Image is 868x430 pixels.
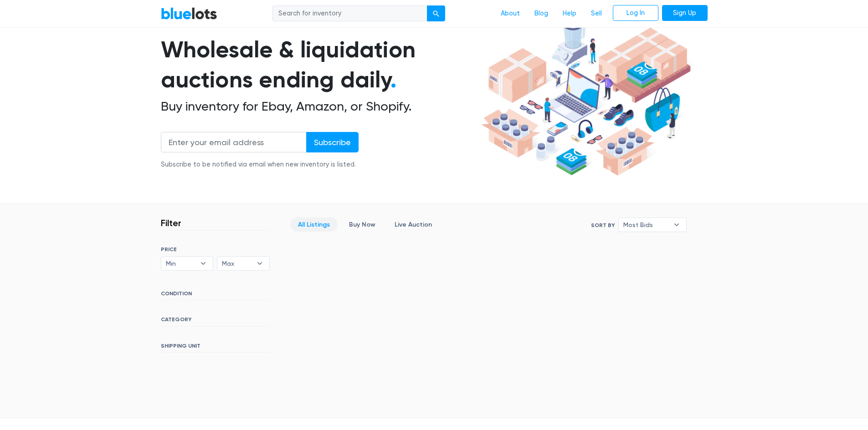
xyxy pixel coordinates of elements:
[584,5,609,22] a: Sell
[591,221,615,229] label: Sort By
[161,35,478,95] h1: Wholesale & liquidation auctions ending daily
[250,257,269,270] b: ▾
[306,132,359,152] input: Subscribe
[527,5,555,22] a: Blog
[290,218,338,232] a: All Listings
[662,5,708,21] a: Sign Up
[390,66,396,93] span: .
[161,99,478,114] h2: Buy inventory for Ebay, Amazon, or Shopify.
[161,218,181,228] h3: Filter
[613,5,658,21] a: Log In
[478,15,694,180] img: hero-ee84e7d0318cb26816c560f6b4441b76977f77a177738b4e94f68c95b2b83dbb.png
[161,7,217,20] a: BlueLots
[493,5,527,22] a: About
[161,132,307,152] input: Enter your email address
[667,218,686,232] b: ▾
[161,343,270,353] h6: SHIPPING UNIT
[194,257,213,270] b: ▾
[161,316,270,326] h6: CATEGORY
[161,246,270,253] h6: PRICE
[166,257,196,270] span: Min
[161,160,359,170] div: Subscribe to be notified via email when new inventory is listed.
[387,218,440,232] a: Live Auction
[272,5,427,22] input: Search for inventory
[623,218,669,232] span: Most Bids
[222,257,252,270] span: Max
[161,290,270,300] h6: CONDITION
[341,218,383,232] a: Buy Now
[555,5,584,22] a: Help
